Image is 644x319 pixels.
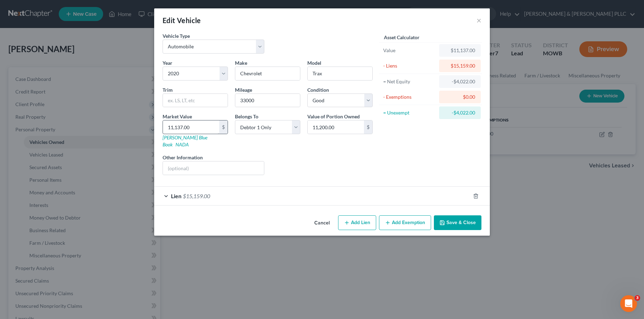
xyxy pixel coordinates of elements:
label: Condition [307,86,329,93]
label: Mileage [235,86,252,93]
div: $0.00 [445,93,475,100]
label: Value of Portion Owned [307,113,360,120]
div: - Exemptions [383,93,436,100]
div: = Net Equity [383,78,436,85]
label: Year [163,59,172,67]
input: -- [235,94,300,107]
span: Make [235,60,247,66]
input: ex. Nissan [235,67,300,80]
div: $ [219,120,228,134]
div: $15,159.00 [445,62,475,69]
input: 0.00 [163,120,219,134]
label: Trim [163,86,173,93]
input: ex. Altima [308,67,372,80]
a: [PERSON_NAME] Blue Book [163,134,207,147]
span: Belongs To [235,113,258,119]
button: Add Exemption [379,215,431,230]
span: $15,159.00 [183,193,210,199]
button: Save & Close [434,215,481,230]
div: - Liens [383,62,436,69]
label: Model [307,59,321,67]
button: Add Lien [338,215,376,230]
label: Market Value [163,113,192,120]
div: Edit Vehicle [163,15,201,25]
label: Other Information [163,154,203,161]
div: -$4,022.00 [445,109,475,116]
span: 3 [635,295,640,301]
input: 0.00 [308,120,364,134]
button: × [477,16,481,25]
a: NADA [176,141,189,147]
input: ex. LS, LT, etc [163,94,228,107]
label: Vehicle Type [163,32,190,40]
input: (optional) [163,161,264,175]
div: = Unexempt [383,109,436,116]
div: $ [364,120,372,134]
div: -$4,022.00 [445,78,475,85]
button: Cancel [309,216,335,230]
div: Value [383,47,436,54]
div: $11,137.00 [445,47,475,54]
span: Lien [171,193,181,199]
iframe: Intercom live chat [620,295,637,312]
label: Asset Calculator [384,34,420,41]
